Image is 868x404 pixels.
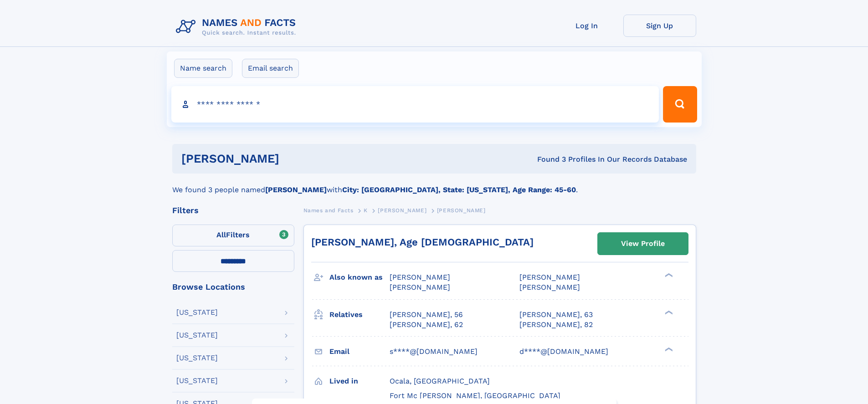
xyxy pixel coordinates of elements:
[519,283,580,291] span: [PERSON_NAME]
[329,307,390,322] h3: Relatives
[364,205,368,216] a: K
[390,320,463,330] a: [PERSON_NAME], 62
[519,310,593,320] a: [PERSON_NAME], 63
[181,153,408,164] h1: [PERSON_NAME]
[437,207,486,214] span: [PERSON_NAME]
[623,15,696,37] a: Sign Up
[216,230,226,239] span: All
[378,205,426,216] a: [PERSON_NAME]
[598,233,688,255] a: View Profile
[550,15,623,37] a: Log In
[390,273,450,281] span: [PERSON_NAME]
[390,310,463,320] a: [PERSON_NAME], 56
[265,185,327,194] b: [PERSON_NAME]
[171,86,659,123] input: search input
[408,154,687,164] div: Found 3 Profiles In Our Records Database
[390,391,560,400] span: Fort Mc [PERSON_NAME], [GEOGRAPHIC_DATA]
[176,309,218,316] div: [US_STATE]
[663,309,673,315] div: ❯
[519,273,580,281] span: [PERSON_NAME]
[329,344,390,359] h3: Email
[176,377,218,384] div: [US_STATE]
[663,86,697,123] button: Search Button
[176,354,218,362] div: [US_STATE]
[172,15,303,39] img: Logo Names and Facts
[378,207,426,214] span: [PERSON_NAME]
[303,205,354,216] a: Names and Facts
[329,270,390,285] h3: Also known as
[364,207,368,214] span: K
[519,320,593,330] a: [PERSON_NAME], 82
[390,377,490,385] span: Ocala, [GEOGRAPHIC_DATA]
[342,185,576,194] b: City: [GEOGRAPHIC_DATA], State: [US_STATE], Age Range: 45-60
[663,346,673,352] div: ❯
[621,233,665,254] div: View Profile
[172,225,294,246] label: Filters
[390,283,450,291] span: [PERSON_NAME]
[663,272,673,278] div: ❯
[311,236,534,248] a: [PERSON_NAME], Age [DEMOGRAPHIC_DATA]
[242,59,299,78] label: Email search
[172,174,696,195] div: We found 3 people named with .
[172,206,294,215] div: Filters
[176,332,218,339] div: [US_STATE]
[329,373,390,389] h3: Lived in
[174,59,232,78] label: Name search
[172,283,294,291] div: Browse Locations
